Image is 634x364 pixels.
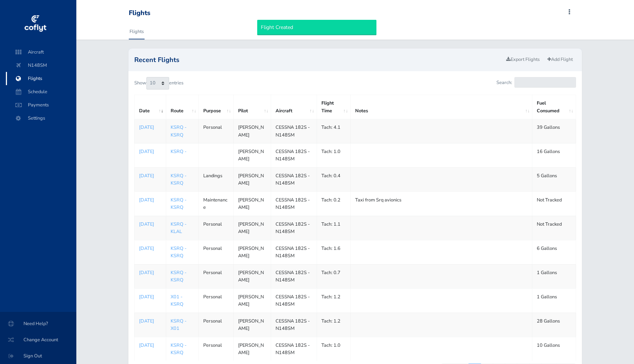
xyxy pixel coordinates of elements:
[271,264,317,288] td: CESSNA 182S - N148SM
[139,148,161,155] a: [DATE]
[139,124,161,131] a: [DATE]
[544,54,576,65] a: Add Flight
[271,337,317,361] td: CESSNA 182S - N148SM
[171,197,186,211] a: KSRQ - KSRQ
[171,294,183,307] a: X01 - KSRQ
[503,54,543,65] a: Export Flights
[317,288,350,313] td: Tach: 1.2
[350,192,532,216] td: Taxi from Srq avionics
[271,288,317,313] td: CESSNA 182S - N148SM
[199,288,234,313] td: Personal
[532,216,576,240] td: Not Tracked
[171,148,186,155] a: KSRQ -
[199,95,234,119] th: Purpose: activate to sort column ascending
[129,9,150,17] div: Flights
[134,77,183,90] label: Show entries
[271,313,317,337] td: CESSNA 182S - N148SM
[532,143,576,168] td: 16 Gallons
[496,77,576,88] label: Search:
[234,119,271,143] td: [PERSON_NAME]
[139,221,161,228] a: [DATE]
[234,288,271,313] td: [PERSON_NAME]
[139,293,161,301] a: [DATE]
[271,216,317,240] td: CESSNA 182S - N148SM
[271,240,317,264] td: CESSNA 182S - N148SM
[13,72,69,85] span: Flights
[317,167,350,192] td: Tach: 0.4
[350,95,532,119] th: Notes: activate to sort column ascending
[532,119,576,143] td: 39 Gallons
[271,95,317,119] th: Aircraft: activate to sort column ascending
[199,313,234,337] td: Personal
[532,167,576,192] td: 5 Gallons
[532,288,576,313] td: 1 Gallons
[134,57,503,63] h2: Recent Flights
[139,342,161,349] a: [DATE]
[199,167,234,192] td: Landings
[532,240,576,264] td: 6 Gallons
[532,264,576,288] td: 1 Gallons
[271,119,317,143] td: CESSNA 182S - N148SM
[9,333,68,346] span: Change Account
[171,221,186,235] a: KSRQ - KLAL
[139,269,161,276] a: [DATE]
[271,192,317,216] td: CESSNA 182S - N148SM
[171,172,186,186] a: KSRQ - KSRQ
[199,216,234,240] td: Personal
[166,95,199,119] th: Route: activate to sort column ascending
[317,95,350,119] th: Flight Time: activate to sort column ascending
[532,95,576,119] th: Fuel Consumed: activate to sort column ascending
[514,77,576,88] input: Search:
[234,313,271,337] td: [PERSON_NAME]
[257,20,376,35] div: Flight Created
[234,216,271,240] td: [PERSON_NAME]
[532,337,576,361] td: 10 Gallons
[234,167,271,192] td: [PERSON_NAME]
[139,317,161,325] a: [DATE]
[532,192,576,216] td: Not Tracked
[13,112,69,125] span: Settings
[139,172,161,179] a: [DATE]
[199,264,234,288] td: Personal
[234,337,271,361] td: [PERSON_NAME]
[13,59,69,72] span: N148SM
[9,317,68,330] span: Need Help?
[171,269,186,283] a: KSRQ - KSRQ
[271,143,317,168] td: CESSNA 182S - N148SM
[199,240,234,264] td: Personal
[234,192,271,216] td: [PERSON_NAME]
[13,85,69,98] span: Schedule
[13,98,69,112] span: Payments
[317,143,350,168] td: Tach: 1.0
[317,216,350,240] td: Tach: 1.1
[199,337,234,361] td: Personal
[171,124,186,138] a: KSRQ - KSRQ
[13,45,69,59] span: Aircraft
[271,167,317,192] td: CESSNA 182S - N148SM
[134,95,166,119] th: Date: activate to sort column ascending
[171,342,186,356] a: KSRQ - KSRQ
[199,192,234,216] td: Maintenance
[234,95,271,119] th: Pilot: activate to sort column ascending
[234,143,271,168] td: [PERSON_NAME]
[199,119,234,143] td: Personal
[317,119,350,143] td: Tach: 4.1
[171,318,186,332] a: KSRQ - X01
[129,23,145,40] a: Flights
[23,13,47,35] img: coflyt logo
[317,192,350,216] td: Tach: 0.2
[171,245,186,259] a: KSRQ - KSRQ
[139,196,161,204] a: [DATE]
[317,240,350,264] td: Tach: 1.6
[317,264,350,288] td: Tach: 0.7
[532,313,576,337] td: 28 Gallons
[139,245,161,252] a: [DATE]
